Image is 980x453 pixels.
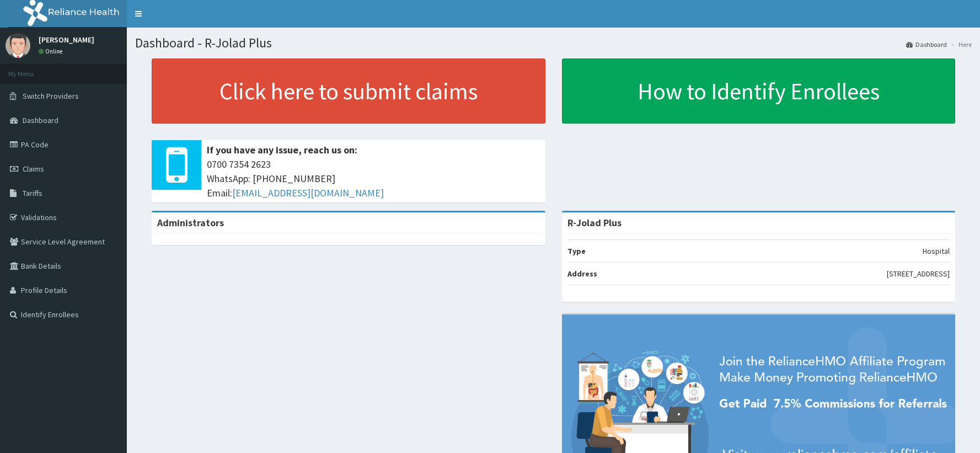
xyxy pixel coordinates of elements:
a: How to Identify Enrollees [562,58,956,124]
b: If you have any issue, reach us on: [207,143,357,156]
b: Type [567,246,586,256]
a: Click here to submit claims [152,58,545,124]
span: Switch Providers [23,91,79,101]
h1: Dashboard - R-Jolad Plus [135,36,972,50]
p: Hospital [923,246,950,257]
strong: R-Jolad Plus [567,216,622,229]
span: Dashboard [23,115,58,125]
b: Address [567,269,597,279]
b: Administrators [157,216,224,229]
span: Claims [23,164,44,174]
span: 0700 7354 2623 WhatsApp: [PHONE_NUMBER] Email: [207,157,540,200]
a: Online [39,47,65,55]
a: [EMAIL_ADDRESS][DOMAIN_NAME] [232,186,384,199]
img: User Image [6,33,30,58]
p: [STREET_ADDRESS] [887,268,950,279]
p: [PERSON_NAME] [39,36,94,44]
a: Dashboard [906,40,947,49]
span: Tariffs [23,188,42,198]
li: Here [948,40,972,49]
